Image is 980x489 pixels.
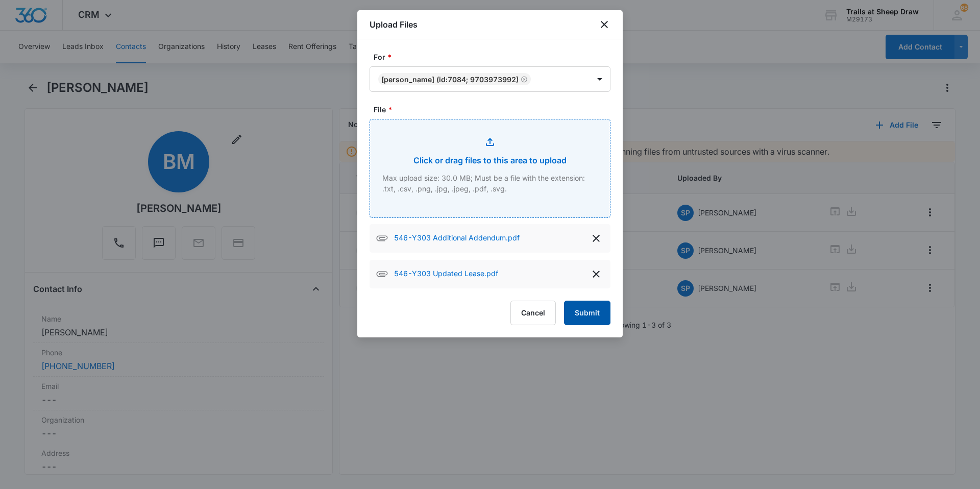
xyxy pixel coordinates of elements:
[588,266,604,282] button: delete
[394,268,498,280] p: 546-Y303 Updated Lease.pdf
[374,52,615,62] label: For
[370,18,418,31] h1: Upload Files
[588,230,604,247] button: delete
[510,301,556,325] button: Cancel
[374,104,615,115] label: File
[564,301,610,325] button: Submit
[394,232,520,244] p: 546-Y303 Additional Addendum.pdf
[519,76,528,83] div: Remove Brooks Maldonado (ID:7084; 9703973992)
[381,75,519,84] div: [PERSON_NAME] (ID:7084; 9703973992)
[598,18,610,31] button: close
